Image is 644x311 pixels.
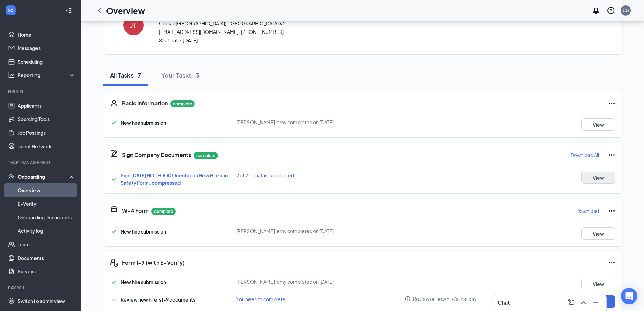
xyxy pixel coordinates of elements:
[8,72,15,79] svg: Analysis
[566,297,577,308] button: ComposeMessage
[18,41,75,55] a: Messages
[110,99,118,107] svg: User
[581,118,615,131] button: View
[95,6,103,15] svg: ChevronLeft
[121,228,166,235] span: New hire submission
[581,227,615,240] button: View
[18,224,75,238] a: Activity log
[110,259,118,267] svg: FormI9EVerifyIcon
[18,183,75,197] a: Overview
[170,100,195,107] p: complete
[576,205,599,216] button: Download
[110,175,118,183] svg: Checkmark
[151,208,176,215] p: complete
[570,150,599,160] button: Download All
[121,119,166,126] span: New hire submission
[18,72,76,79] div: Reporting
[498,299,510,306] h3: Chat
[110,71,141,80] div: All Tasks · 7
[110,118,118,127] svg: Checkmark
[110,150,118,158] svg: CompanyDocumentIcon
[159,37,534,44] span: Start date:
[405,296,411,302] svg: Info
[236,119,334,125] span: [PERSON_NAME] lemy completed on [DATE]
[576,207,599,214] p: Download
[18,99,75,112] a: Applicants
[130,23,137,27] h4: JT
[607,259,616,267] svg: Ellipses
[122,207,149,215] h5: W-4 Form
[117,6,150,44] button: JT
[607,207,616,215] svg: Ellipses
[8,173,15,180] svg: UserCheck
[18,197,75,210] a: E-Verify
[18,210,75,224] a: Onboarding Documents
[236,279,334,285] span: [PERSON_NAME] lemy completed on [DATE]
[18,265,75,278] a: Surveys
[159,20,534,27] span: Cooks ([GEOGRAPHIC_DATA]) · [GEOGRAPHIC_DATA] #2
[18,251,75,265] a: Documents
[18,55,75,68] a: Scheduling
[236,228,334,234] span: [PERSON_NAME] lemy completed on [DATE]
[236,296,285,302] span: You need to complete
[579,298,588,307] svg: ChevronUp
[607,6,615,15] svg: QuestionInfo
[18,173,70,180] div: Onboarding
[18,238,75,251] a: Team
[578,297,589,308] button: ChevronUp
[18,297,65,304] div: Switch to admin view
[8,285,74,291] div: Payroll
[607,99,616,107] svg: Ellipses
[236,172,294,178] span: 2 of 2 signatures collected
[567,298,575,307] svg: ComposeMessage
[621,288,637,304] div: Open Intercom Messenger
[122,99,168,107] h5: Basic Information
[571,152,599,158] p: Download All
[18,139,75,153] a: Talent Network
[413,295,477,302] span: Review on new hire's first day
[8,160,74,165] div: Team Management
[121,172,228,186] a: Sign [DATE] HLC FOOD Orientation New Hire and Safety Form_compressed
[110,205,118,214] svg: TaxGovernmentIcon
[65,7,72,14] svg: Collapse
[161,71,199,80] div: Your Tasks · 3
[121,279,166,285] span: New hire submission
[159,28,534,35] span: [EMAIL_ADDRESS][DOMAIN_NAME] · [PHONE_NUMBER]
[110,278,118,286] svg: Checkmark
[7,7,14,14] svg: WorkstreamLogo
[18,126,75,139] a: Job Postings
[121,296,195,303] span: Review new hire’s I-9 documents
[8,297,15,304] svg: Settings
[110,295,118,304] svg: Checkmark
[110,227,118,236] svg: Checkmark
[106,5,145,16] h1: Overview
[592,298,600,307] svg: Minimize
[590,297,601,308] button: Minimize
[18,28,75,41] a: Home
[194,152,218,159] p: complete
[607,151,616,159] svg: Ellipses
[623,7,629,13] div: CG
[581,172,615,184] button: View
[122,259,185,266] h5: Form I-9 (with E-Verify)
[122,151,191,159] h5: Sign Company Documents
[182,37,198,43] strong: [DATE]
[581,278,615,290] button: View
[592,6,600,15] svg: Notifications
[18,112,75,126] a: Sourcing Tools
[8,89,74,94] div: Hiring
